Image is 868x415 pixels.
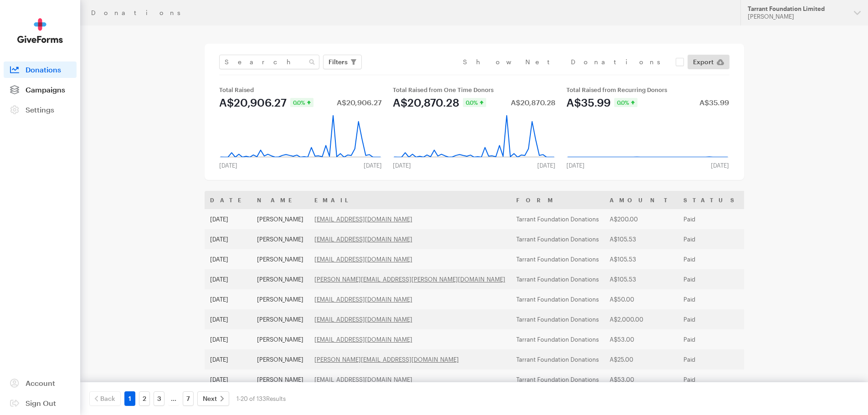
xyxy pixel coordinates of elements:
[604,329,678,349] td: A$53.00
[511,369,604,389] td: Tarrant Foundation Donations
[314,356,459,363] a: [PERSON_NAME][EMAIL_ADDRESS][DOMAIN_NAME]
[387,162,416,169] div: [DATE]
[314,316,412,323] a: [EMAIL_ADDRESS][DOMAIN_NAME]
[561,162,590,169] div: [DATE]
[678,229,745,249] td: Paid
[511,209,604,229] td: Tarrant Foundation Donations
[26,65,61,74] span: Donations
[511,329,604,349] td: Tarrant Foundation Donations
[314,236,412,243] a: [EMAIL_ADDRESS][DOMAIN_NAME]
[511,99,555,106] div: A$20,870.28
[219,55,319,69] input: Search Name & Email
[252,191,309,209] th: Name
[205,269,252,289] td: [DATE]
[566,86,729,93] div: Total Raised from Recurring Donors
[511,289,604,309] td: Tarrant Foundation Donations
[205,249,252,269] td: [DATE]
[705,162,734,169] div: [DATE]
[511,349,604,369] td: Tarrant Foundation Donations
[266,395,286,402] span: Results
[214,162,243,169] div: [DATE]
[337,99,382,106] div: A$20,906.27
[203,393,217,404] span: Next
[678,209,745,229] td: Paid
[314,276,505,283] a: [PERSON_NAME][EMAIL_ADDRESS][PERSON_NAME][DOMAIN_NAME]
[511,269,604,289] td: Tarrant Foundation Donations
[748,13,847,20] div: [PERSON_NAME]
[614,98,637,107] div: 0.0%
[4,102,77,118] a: Settings
[678,309,745,329] td: Paid
[511,309,604,329] td: Tarrant Foundation Donations
[748,5,847,13] div: Tarrant Foundation Limited
[26,105,54,114] span: Settings
[693,56,714,67] span: Export
[323,55,362,69] button: Filters
[205,229,252,249] td: [DATE]
[26,399,56,407] span: Sign Out
[314,336,412,343] a: [EMAIL_ADDRESS][DOMAIN_NAME]
[393,86,555,93] div: Total Raised from One Time Donors
[219,86,382,93] div: Total Raised
[252,289,309,309] td: [PERSON_NAME]
[205,369,252,389] td: [DATE]
[252,349,309,369] td: [PERSON_NAME]
[314,376,412,383] a: [EMAIL_ADDRESS][DOMAIN_NAME]
[252,249,309,269] td: [PERSON_NAME]
[604,191,678,209] th: Amount
[678,289,745,309] td: Paid
[252,329,309,349] td: [PERSON_NAME]
[678,191,745,209] th: Status
[17,18,63,43] img: GiveForms
[309,191,511,209] th: Email
[205,329,252,349] td: [DATE]
[358,162,387,169] div: [DATE]
[604,289,678,309] td: A$50.00
[314,215,412,223] a: [EMAIL_ADDRESS][DOMAIN_NAME]
[678,349,745,369] td: Paid
[139,391,150,406] a: 2
[678,249,745,269] td: Paid
[4,82,77,98] a: Campaigns
[532,162,561,169] div: [DATE]
[197,391,229,406] a: Next
[604,349,678,369] td: A$25.00
[314,256,412,263] a: [EMAIL_ADDRESS][DOMAIN_NAME]
[678,369,745,389] td: Paid
[511,229,604,249] td: Tarrant Foundation Donations
[566,97,611,108] div: A$35.99
[154,391,164,406] a: 3
[4,395,77,411] a: Sign Out
[236,391,286,406] div: 1-20 of 133
[252,269,309,289] td: [PERSON_NAME]
[511,249,604,269] td: Tarrant Foundation Donations
[205,289,252,309] td: [DATE]
[329,56,348,67] span: Filters
[604,309,678,329] td: A$2,000.00
[26,85,65,94] span: Campaigns
[688,55,729,69] a: Export
[26,379,55,387] span: Account
[4,61,77,78] a: Donations
[604,229,678,249] td: A$105.53
[604,249,678,269] td: A$105.53
[678,269,745,289] td: Paid
[604,209,678,229] td: A$200.00
[252,369,309,389] td: [PERSON_NAME]
[205,191,252,209] th: Date
[604,369,678,389] td: A$53.00
[290,98,313,107] div: 0.0%
[463,98,486,107] div: 0.0%
[183,391,194,406] a: 7
[219,97,287,108] div: A$20,906.27
[393,97,459,108] div: A$20,870.28
[4,375,77,391] a: Account
[205,209,252,229] td: [DATE]
[252,209,309,229] td: [PERSON_NAME]
[205,349,252,369] td: [DATE]
[604,269,678,289] td: A$105.53
[314,296,412,303] a: [EMAIL_ADDRESS][DOMAIN_NAME]
[252,229,309,249] td: [PERSON_NAME]
[678,329,745,349] td: Paid
[511,191,604,209] th: Form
